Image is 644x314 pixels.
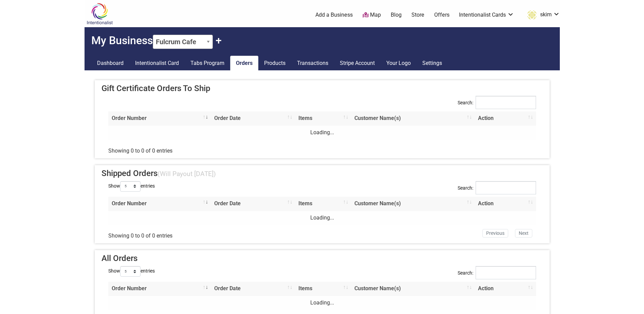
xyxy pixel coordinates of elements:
label: Show entries [108,266,155,277]
th: Customer Name(s): activate to sort column ascending [351,282,475,296]
a: Tabs Program [185,56,230,71]
th: Customer Name(s): activate to sort column ascending [351,111,475,126]
a: Orders [230,56,258,71]
th: Action: activate to sort column ascending [475,282,536,296]
td: Loading... [108,211,536,225]
h4: Shipped Orders [102,169,543,178]
a: Map [363,11,381,19]
label: Search: [458,181,536,200]
img: Intentionalist [84,3,116,25]
a: Intentionalist Card [129,56,185,71]
th: Action: activate to sort column ascending [475,111,536,126]
input: Search: [476,266,536,279]
th: Customer Name(s): activate to sort column ascending [351,197,475,211]
input: Search: [476,181,536,194]
div: Showing 0 to 0 of 0 entries [108,142,281,155]
label: Search: [458,266,536,285]
td: Loading... [108,296,536,310]
select: Showentries [120,181,141,192]
a: Transactions [291,56,334,71]
a: Offers [434,11,449,19]
div: Showing 0 to 0 of 0 entries [108,227,281,240]
a: Add a Business [315,11,353,19]
h4: Gift Certificate Orders To Ship [102,84,543,93]
th: Order Number: activate to sort column ascending [108,197,211,211]
h4: All Orders [102,254,543,263]
input: Search: [476,96,536,109]
th: Items: activate to sort column ascending [295,282,351,296]
th: Order Number: activate to sort column ascending [108,282,211,296]
th: Order Date: activate to sort column ascending [211,282,295,296]
small: (Will Payout [DATE]) [158,170,216,178]
a: Blog [391,11,402,19]
td: Loading... [108,126,536,140]
label: Search: [458,96,536,115]
a: Your Logo [381,56,417,71]
select: Showentries [120,266,141,277]
a: skim [524,9,560,21]
a: Dashboard [91,56,129,71]
th: Order Date: activate to sort column ascending [211,111,295,126]
a: Intentionalist Cards [459,11,514,19]
a: Stripe Account [334,56,381,71]
button: Claim Another [216,34,222,47]
th: Order Number: activate to sort column ascending [108,111,211,126]
th: Items: activate to sort column ascending [295,197,351,211]
th: Order Date: activate to sort column ascending [211,197,295,211]
th: Items: activate to sort column ascending [295,111,351,126]
a: Store [411,11,424,19]
h2: My Business [85,27,560,49]
th: Action: activate to sort column ascending [475,197,536,211]
a: Products [258,56,291,71]
label: Show entries [108,181,155,192]
a: Settings [417,56,448,71]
